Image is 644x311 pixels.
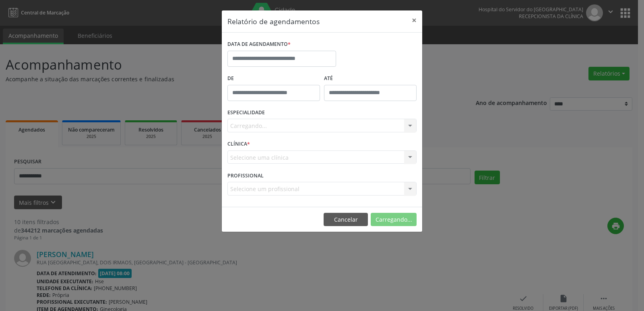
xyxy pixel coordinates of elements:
[227,107,265,119] label: ESPECIALIDADE
[324,213,368,227] button: Cancelar
[371,213,417,227] button: Carregando...
[227,16,320,27] h5: Relatório de agendamentos
[227,72,320,85] label: De
[227,138,250,150] label: CLÍNICA
[406,10,422,30] button: Close
[324,72,417,85] label: ATÉ
[227,38,291,51] label: DATA DE AGENDAMENTO
[227,169,264,182] label: PROFISSIONAL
